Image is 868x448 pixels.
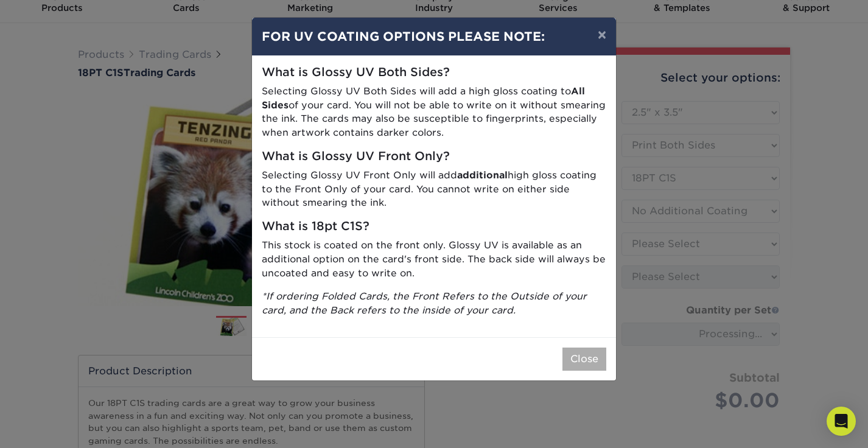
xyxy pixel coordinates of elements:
i: *If ordering Folded Cards, the Front Refers to the Outside of your card, and the Back refers to t... [262,290,587,316]
button: × [588,18,616,52]
strong: additional [457,169,508,181]
strong: All Sides [262,85,585,111]
h5: What is 18pt C1S? [262,220,606,234]
p: Selecting Glossy UV Front Only will add high gloss coating to the Front Only of your card. You ca... [262,169,606,210]
h5: What is Glossy UV Front Only? [262,150,606,164]
h5: What is Glossy UV Both Sides? [262,66,606,80]
div: Open Intercom Messenger [827,407,856,436]
h4: FOR UV COATING OPTIONS PLEASE NOTE: [262,27,606,46]
p: Selecting Glossy UV Both Sides will add a high gloss coating to of your card. You will not be abl... [262,85,606,140]
p: This stock is coated on the front only. Glossy UV is available as an additional option on the car... [262,239,606,280]
button: Close [562,348,606,371]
